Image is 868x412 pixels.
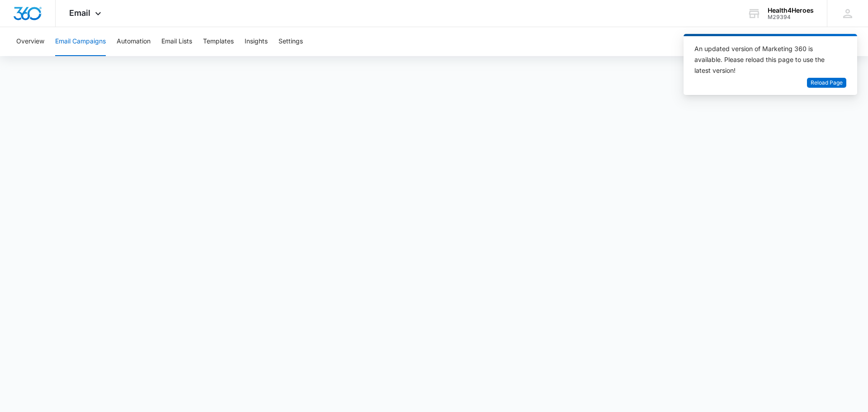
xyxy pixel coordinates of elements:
div: An updated version of Marketing 360 is available. Please reload this page to use the latest version! [694,43,835,76]
span: Email [69,8,90,18]
div: account id [768,14,814,20]
button: Email Campaigns [55,27,106,56]
button: Insights [245,27,268,56]
button: Templates [203,27,234,56]
button: Reload Page [807,78,846,88]
div: account name [768,7,814,14]
button: Settings [278,27,303,56]
button: Overview [16,27,44,56]
button: Email Lists [161,27,192,56]
span: Reload Page [811,79,843,87]
button: Automation [117,27,151,56]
